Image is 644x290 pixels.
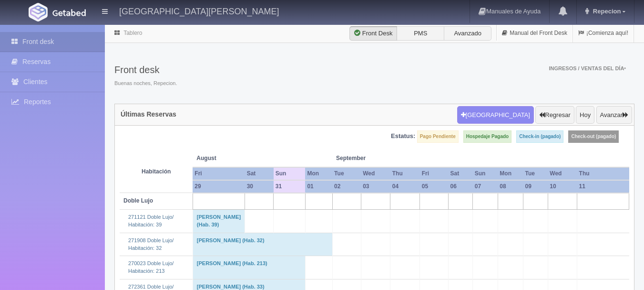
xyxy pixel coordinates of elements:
label: Front Desk [349,26,397,41]
th: 03 [361,180,390,193]
span: Buenas noches, Repecion. [114,80,177,87]
a: Tablero [123,30,142,36]
th: 05 [420,180,449,193]
th: Fri [193,167,245,180]
th: Sat [245,167,274,180]
button: Avanzar [596,106,632,124]
strong: Habitación [142,168,171,175]
a: 270023 Doble Lujo/Habitación: 213 [128,260,174,274]
th: 29 [193,180,245,193]
button: [GEOGRAPHIC_DATA] [457,106,534,124]
h3: Front desk [114,64,177,75]
img: Getabed [29,3,48,21]
th: 30 [245,180,274,193]
label: Check-out (pagado) [568,130,619,143]
label: Estatus: [391,132,415,141]
th: Thu [390,167,420,180]
th: Sun [274,167,306,180]
td: [PERSON_NAME] (Hab. 32) [193,233,332,256]
h4: Últimas Reservas [121,111,176,118]
h4: [GEOGRAPHIC_DATA][PERSON_NAME] [119,5,279,17]
th: 08 [498,180,523,193]
th: Sun [473,167,498,180]
label: Avanzado [444,26,491,41]
th: Wed [361,167,390,180]
th: 11 [577,180,629,193]
button: Hoy [576,106,594,124]
span: Repecion [591,8,621,15]
th: Thu [577,167,629,180]
img: Getabed [52,9,86,16]
th: 02 [332,180,361,193]
th: 06 [449,180,473,193]
span: Ingresos / Ventas del día [549,65,626,71]
th: 01 [305,180,332,193]
label: PMS [397,26,444,41]
td: [PERSON_NAME] (Hab. 39) [193,210,245,233]
th: Mon [305,167,332,180]
b: Doble Lujo [123,197,153,204]
label: Check-in (pagado) [516,130,563,143]
th: Fri [420,167,449,180]
a: 271908 Doble Lujo/Habitación: 32 [128,237,174,251]
th: Tue [332,167,361,180]
th: 10 [548,180,577,193]
th: 09 [523,180,548,193]
span: August [196,154,269,162]
label: Pago Pendiente [417,130,459,143]
th: 31 [274,180,306,193]
th: Sat [449,167,473,180]
th: Tue [523,167,548,180]
button: Regresar [535,106,574,124]
span: September [336,154,387,162]
th: Mon [498,167,523,180]
a: 271121 Doble Lujo/Habitación: 39 [128,214,174,227]
th: Wed [548,167,577,180]
a: ¡Comienza aquí! [573,24,634,43]
td: [PERSON_NAME] (Hab. 213) [193,256,305,279]
a: Manual del Front Desk [497,24,572,43]
th: 07 [473,180,498,193]
th: 04 [390,180,420,193]
label: Hospedaje Pagado [463,130,511,143]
